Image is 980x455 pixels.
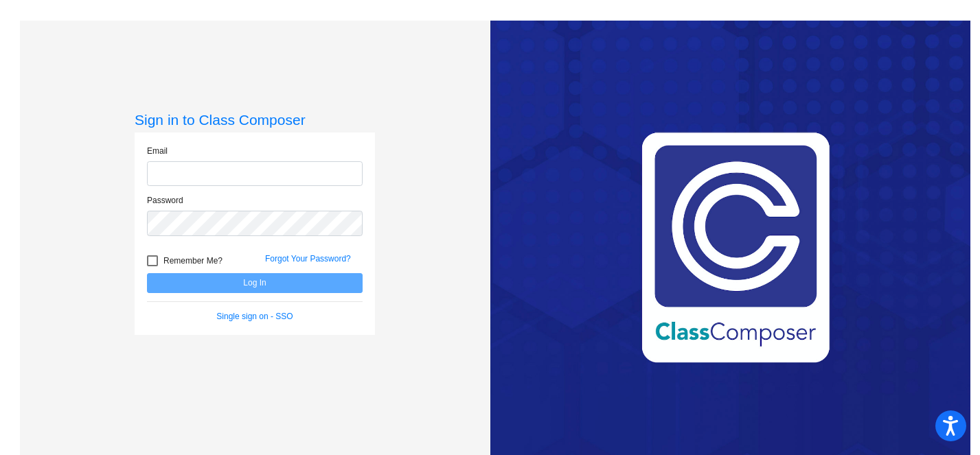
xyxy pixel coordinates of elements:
[147,145,168,157] label: Email
[135,111,375,128] h3: Sign in to Class Composer
[147,194,183,207] label: Password
[147,273,363,293] button: Log In
[216,312,293,321] a: Single sign on - SSO
[163,253,223,269] span: Remember Me?
[265,254,351,264] a: Forgot Your Password?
